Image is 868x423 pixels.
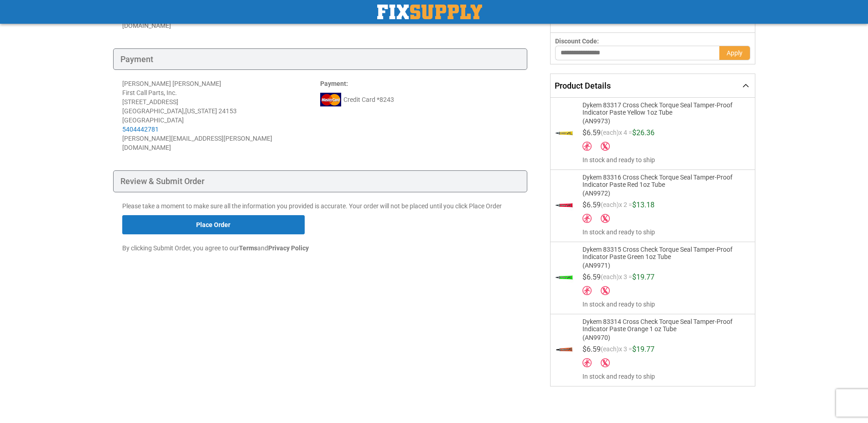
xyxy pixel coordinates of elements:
[185,107,217,115] span: [US_STATE]
[555,17,587,25] strong: Order Total
[320,80,348,87] strong: :
[555,81,611,90] span: Product Details
[582,174,736,188] span: Dykem 83316 Cross Check Torque Seal Tamper-Proof Indicator Paste Red 1oz Tube
[122,135,272,151] span: [PERSON_NAME][EMAIL_ADDRESS][PERSON_NAME][DOMAIN_NAME]
[731,17,751,25] span: $97.62
[619,129,632,140] span: x 4 =
[582,155,747,164] span: In stock and ready to ship
[122,243,519,253] p: By clicking Submit Order, you agree to our and
[555,124,573,142] img: Dykem 83317 Cross Check Torque Seal Tamper-Proof Indicator Paste Yellow 1oz Tube
[239,244,257,252] strong: Terms
[582,260,736,269] span: (AN9971)
[122,13,272,29] span: [PERSON_NAME][EMAIL_ADDRESS][PERSON_NAME][DOMAIN_NAME]
[582,273,601,281] span: $6.59
[122,126,159,133] a: 5404442781
[113,170,528,192] div: Review & Submit Order
[619,201,632,212] span: x 2 =
[582,300,747,309] span: In stock and ready to ship
[632,345,655,354] span: $19.77
[377,5,482,19] img: Fix Industrial Supply
[555,37,599,45] span: Discount Code:
[122,215,305,234] button: Place Order
[582,116,736,125] span: (AN9973)
[377,5,482,19] a: store logo
[582,201,601,209] span: $6.59
[601,129,619,140] span: (each)
[601,201,619,212] span: (each)
[122,201,519,211] p: Please take a moment to make sure all the information you provided is accurate. Your order will n...
[601,274,619,285] span: (each)
[582,188,736,197] span: (AN9972)
[555,340,573,359] img: Dykem 83314 Cross Check Torque Seal Tamper-Proof Indicator Paste Orange 1 oz Tube
[727,49,743,57] span: Apply
[555,196,573,214] img: Dykem 83316 Cross Check Torque Seal Tamper-Proof Indicator Paste Red 1oz Tube
[582,246,736,260] span: Dykem 83315 Cross Check Torque Seal Tamper-Proof Indicator Paste Green 1oz Tube
[632,201,655,209] span: $13.18
[619,346,632,357] span: x 3 =
[632,128,655,137] span: $26.36
[632,273,655,281] span: $19.77
[268,244,309,252] strong: Privacy Policy
[582,227,747,237] span: In stock and ready to ship
[601,346,619,357] span: (each)
[122,79,320,134] div: [PERSON_NAME] [PERSON_NAME] First Call Parts, Inc. [STREET_ADDRESS] [GEOGRAPHIC_DATA] , 24153 [GE...
[582,128,601,137] span: $6.59
[719,46,750,60] button: Apply
[582,101,736,116] span: Dykem 83317 Cross Check Torque Seal Tamper-Proof Indicator Paste Yellow 1oz Tube
[582,318,736,333] span: Dykem 83314 Cross Check Torque Seal Tamper-Proof Indicator Paste Orange 1 oz Tube
[582,333,736,341] span: (AN9970)
[582,372,747,381] span: In stock and ready to ship
[555,268,573,286] img: Dykem 83315 Cross Check Torque Seal Tamper-Proof Indicator Paste Green 1oz Tube
[320,93,341,106] img: mc.png
[113,48,528,70] div: Payment
[320,80,346,87] span: Payment
[582,345,601,354] span: $6.59
[619,274,632,285] span: x 3 =
[320,93,518,106] div: Credit Card *8243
